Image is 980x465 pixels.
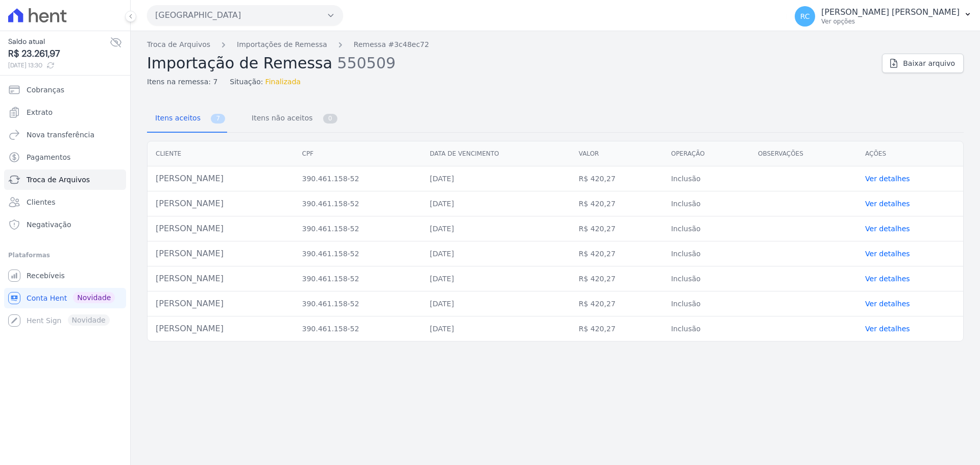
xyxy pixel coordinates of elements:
span: Novidade [73,292,115,303]
p: Ver opções [821,17,960,26]
td: [DATE] [422,266,571,291]
p: [PERSON_NAME] [PERSON_NAME] [821,7,960,17]
span: R$ 23.261,97 [8,47,110,61]
a: Ver detalhes [865,200,910,208]
th: Cliente [148,141,294,166]
th: Operação [663,141,750,166]
td: 390.461.158-52 [294,266,422,291]
a: Negativação [4,214,126,235]
td: Inclusão [663,216,750,241]
a: Remessa #3c48ec72 [354,39,429,50]
span: Finalizada [265,77,301,87]
td: R$ 420,27 [571,216,663,241]
span: RC [800,13,810,20]
a: Ver detalhes [865,175,910,183]
a: Clientes [4,192,126,212]
a: Itens não aceitos 0 [243,106,339,133]
td: Inclusão [663,241,750,266]
td: [DATE] [422,316,571,341]
td: R$ 420,27 [571,241,663,266]
td: Inclusão [663,266,750,291]
a: Pagamentos [4,147,126,167]
div: Plataformas [8,249,122,261]
a: Ver detalhes [865,225,910,233]
a: Conta Hent Novidade [4,288,126,308]
td: R$ 420,27 [571,316,663,341]
td: [PERSON_NAME] [148,191,294,216]
th: Observações [750,141,857,166]
td: [PERSON_NAME] [148,291,294,316]
td: 390.461.158-52 [294,241,422,266]
td: [PERSON_NAME] [148,216,294,241]
span: Itens aceitos [149,108,203,128]
span: Extrato [27,107,53,117]
a: Itens aceitos 7 [147,106,227,133]
nav: Sidebar [8,80,122,331]
span: Itens não aceitos [246,108,314,128]
td: Inclusão [663,291,750,316]
a: Troca de Arquivos [4,169,126,190]
nav: Breadcrumb [147,39,874,50]
span: 550509 [337,53,396,72]
span: Clientes [27,197,55,207]
span: [DATE] 13:30 [8,61,110,70]
span: Saldo atual [8,36,110,47]
a: Troca de Arquivos [147,39,210,50]
td: [DATE] [422,166,571,191]
td: [PERSON_NAME] [148,266,294,291]
span: Pagamentos [27,152,70,162]
td: Inclusão [663,191,750,216]
td: [PERSON_NAME] [148,241,294,266]
a: Ver detalhes [865,300,910,308]
td: R$ 420,27 [571,266,663,291]
span: Situação: [230,77,263,87]
span: Baixar arquivo [903,58,955,68]
a: Extrato [4,102,126,123]
td: 390.461.158-52 [294,191,422,216]
th: Data de vencimento [422,141,571,166]
span: Itens na remessa: 7 [147,77,217,87]
nav: Tab selector [147,106,339,133]
td: R$ 420,27 [571,291,663,316]
td: Inclusão [663,166,750,191]
a: Cobranças [4,80,126,100]
a: Importações de Remessa [237,39,327,50]
a: Nova transferência [4,125,126,145]
span: Importação de Remessa [147,54,332,72]
span: Recebíveis [27,271,65,281]
span: Troca de Arquivos [27,175,90,185]
button: RC [PERSON_NAME] [PERSON_NAME] Ver opções [787,2,980,31]
td: Inclusão [663,316,750,341]
td: [PERSON_NAME] [148,166,294,191]
span: Conta Hent [27,293,67,303]
td: R$ 420,27 [571,191,663,216]
span: Negativação [27,219,71,230]
td: [DATE] [422,216,571,241]
td: 390.461.158-52 [294,316,422,341]
a: Ver detalhes [865,275,910,283]
a: Ver detalhes [865,325,910,333]
a: Ver detalhes [865,250,910,258]
td: [DATE] [422,241,571,266]
td: 390.461.158-52 [294,216,422,241]
span: Cobranças [27,85,64,95]
td: 390.461.158-52 [294,166,422,191]
a: Baixar arquivo [882,54,964,73]
th: CPF [294,141,422,166]
th: Valor [571,141,663,166]
th: Ações [857,141,963,166]
button: [GEOGRAPHIC_DATA] [147,5,343,26]
td: [PERSON_NAME] [148,316,294,341]
span: 0 [323,114,337,124]
span: 7 [211,114,225,124]
td: [DATE] [422,191,571,216]
a: Recebíveis [4,265,126,286]
span: Nova transferência [27,130,94,140]
td: R$ 420,27 [571,166,663,191]
td: 390.461.158-52 [294,291,422,316]
td: [DATE] [422,291,571,316]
